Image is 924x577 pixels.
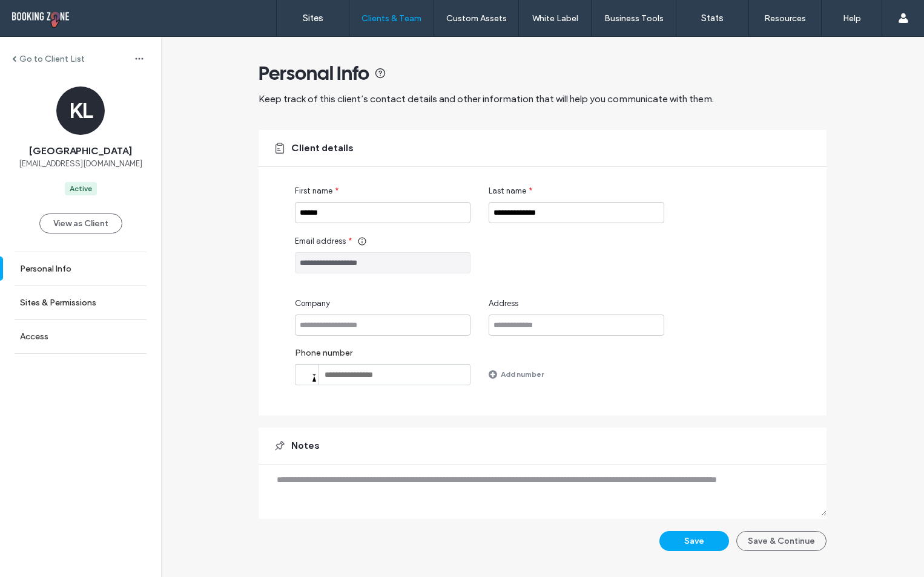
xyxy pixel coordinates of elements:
[489,315,664,336] input: Address
[291,142,354,155] span: Client details
[20,264,71,274] label: Personal Info
[604,13,664,24] label: Business Tools
[701,13,724,24] label: Stats
[303,13,323,24] label: Sites
[20,331,48,342] label: Access
[259,93,714,105] span: Keep track of this client’s contact details and other information that will help you communicate ...
[361,13,421,24] label: Clients & Team
[736,531,827,551] button: Save & Continue
[291,439,320,452] span: Notes
[659,531,729,551] button: Save
[29,145,132,158] span: [GEOGRAPHIC_DATA]
[27,8,52,19] span: Help
[489,202,664,223] input: Last name
[295,315,470,336] input: Company
[501,363,544,385] label: Add number
[764,13,806,24] label: Resources
[295,252,470,273] input: Email address
[446,13,507,24] label: Custom Assets
[39,214,122,233] button: View as Client
[56,86,105,135] div: KL
[20,298,96,308] label: Sites & Permissions
[19,158,142,170] span: [EMAIL_ADDRESS][DOMAIN_NAME]
[295,348,470,364] label: Phone number
[295,202,470,223] input: First name
[295,185,332,197] span: First name
[295,298,330,310] span: Company
[259,61,369,85] span: Personal Info
[843,13,861,24] label: Help
[489,298,518,310] span: Address
[532,13,578,24] label: White Label
[70,183,92,194] div: Active
[489,185,526,197] span: Last name
[19,54,85,64] label: Go to Client List
[295,235,346,247] span: Email address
